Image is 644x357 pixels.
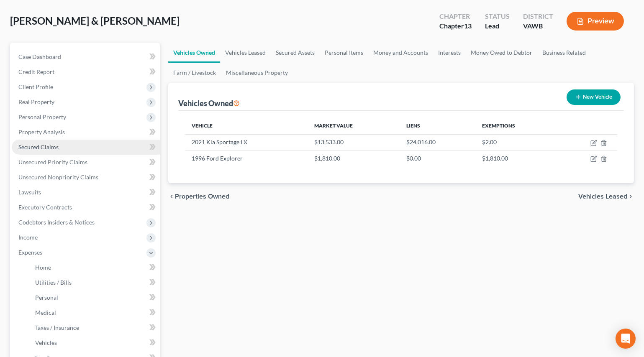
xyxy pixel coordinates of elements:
a: Vehicles [28,335,160,350]
span: Executory Contracts [18,204,72,211]
a: Unsecured Nonpriority Claims [12,170,160,185]
span: Properties Owned [175,193,229,200]
td: $1,810.00 [475,150,558,166]
span: Expenses [18,249,42,256]
a: Secured Claims [12,140,160,155]
a: Utilities / Bills [28,275,160,290]
span: Income [18,234,38,241]
a: Unsecured Priority Claims [12,155,160,170]
span: Unsecured Priority Claims [18,158,87,166]
span: Real Property [18,98,54,105]
a: Lawsuits [12,185,160,200]
td: 1996 Ford Explorer [185,150,308,166]
div: District [523,12,553,21]
span: Unsecured Nonpriority Claims [18,173,98,181]
span: Codebtors Insiders & Notices [18,219,95,226]
td: $13,533.00 [308,134,400,150]
span: Personal Property [18,113,66,120]
div: VAWB [523,21,553,31]
a: Miscellaneous Property [221,63,293,83]
a: Taxes / Insurance [28,320,160,335]
span: Home [35,264,51,271]
span: Secured Claims [18,143,59,150]
th: Market Value [308,117,400,134]
button: New Vehicle [567,89,621,105]
span: Case Dashboard [18,53,61,60]
span: Lawsuits [18,189,41,196]
a: Home [28,260,160,275]
a: Money Owed to Debtor [466,43,537,63]
button: Vehicles Leased chevron_right [578,193,634,200]
a: Credit Report [12,64,160,79]
td: $0.00 [400,150,475,166]
a: Personal Items [320,43,368,63]
span: Vehicles Leased [578,193,627,200]
th: Exemptions [475,117,558,134]
span: Credit Report [18,68,54,75]
span: Vehicles [35,339,57,346]
a: Personal [28,290,160,305]
td: $1,810.00 [308,150,400,166]
div: Vehicles Owned [178,98,240,108]
a: Vehicles Leased [220,43,271,63]
span: Property Analysis [18,128,65,135]
td: $2.00 [475,134,558,150]
td: 2021 Kia Sportage LX [185,134,308,150]
span: Personal [35,294,58,301]
i: chevron_right [627,193,634,200]
div: Chapter [439,21,472,31]
button: chevron_left Properties Owned [168,193,229,200]
span: Taxes / Insurance [35,324,79,331]
a: Case Dashboard [12,49,160,64]
span: Utilities / Bills [35,279,72,286]
div: Status [485,12,510,21]
a: Medical [28,305,160,320]
a: Farm / Livestock [168,63,221,83]
a: Money and Accounts [368,43,433,63]
th: Liens [400,117,475,134]
div: Chapter [439,12,472,21]
a: Secured Assets [271,43,320,63]
i: chevron_left [168,193,175,200]
a: Vehicles Owned [168,43,220,63]
span: Medical [35,309,56,316]
a: Business Related [537,43,591,63]
a: Executory Contracts [12,200,160,215]
th: Vehicle [185,117,308,134]
button: Preview [567,12,624,31]
span: Client Profile [18,83,53,90]
span: [PERSON_NAME] & [PERSON_NAME] [10,15,180,27]
a: Property Analysis [12,125,160,140]
a: Interests [433,43,466,63]
div: Lead [485,21,510,31]
div: Open Intercom Messenger [616,329,636,349]
td: $24,016.00 [400,134,475,150]
span: 13 [464,22,472,30]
